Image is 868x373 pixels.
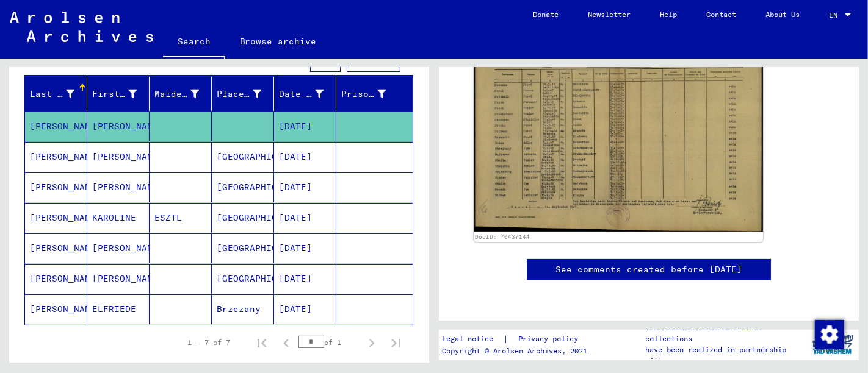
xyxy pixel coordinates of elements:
[187,337,230,348] div: 1 – 7 of 7
[25,203,87,233] mat-cell: [PERSON_NAME]
[645,344,806,366] p: have been realized in partnership with
[30,88,74,101] div: Last Name
[87,172,150,202] mat-cell: [PERSON_NAME]
[154,84,214,104] div: Maiden Name
[336,77,413,111] mat-header-cell: Prisoner #
[87,233,150,263] mat-cell: [PERSON_NAME]
[212,203,274,233] mat-cell: [GEOGRAPHIC_DATA]
[274,142,336,172] mat-cell: [DATE]
[212,172,274,202] mat-cell: [GEOGRAPHIC_DATA]
[279,88,324,101] div: Date of Birth
[814,319,844,349] div: Change consent
[30,84,90,104] div: Last Name
[645,322,806,344] p: The Arolsen Archives online collections
[279,84,339,104] div: Date of Birth
[442,333,503,346] a: Legal notice
[25,112,87,141] mat-cell: [PERSON_NAME]
[25,294,87,324] mat-cell: [PERSON_NAME]
[87,112,150,141] mat-cell: [PERSON_NAME]
[360,330,384,355] button: Next page
[274,203,336,233] mat-cell: [DATE]
[92,84,152,104] div: First Name
[25,77,87,111] mat-header-cell: Last Name
[10,12,153,42] img: Arolsen_neg.svg
[274,330,298,355] button: Previous page
[442,346,593,357] p: Copyright © Arolsen Archives, 2021
[212,294,274,324] mat-cell: Brzezany
[212,77,274,111] mat-header-cell: Place of Birth
[87,294,150,324] mat-cell: ELFRIEDE
[92,88,137,101] div: First Name
[217,88,261,101] div: Place of Birth
[250,330,274,355] button: First page
[475,233,530,240] a: DocID: 70437144
[815,320,844,349] img: Change consent
[274,172,336,202] mat-cell: [DATE]
[274,112,336,141] mat-cell: [DATE]
[87,203,150,233] mat-cell: KAROLINE
[341,88,386,101] div: Prisoner #
[442,333,593,346] div: |
[150,203,212,233] mat-cell: ESZTL
[274,264,336,294] mat-cell: [DATE]
[163,27,225,59] a: Search
[298,336,360,348] div: of 1
[25,172,87,202] mat-cell: [PERSON_NAME]
[474,26,763,232] img: 001.jpg
[25,264,87,294] mat-cell: [PERSON_NAME]
[87,142,150,172] mat-cell: [PERSON_NAME]
[274,77,336,111] mat-header-cell: Date of Birth
[274,233,336,263] mat-cell: [DATE]
[384,330,408,355] button: Last page
[274,294,336,324] mat-cell: [DATE]
[150,77,212,111] mat-header-cell: Maiden Name
[555,263,742,276] a: See comments created before [DATE]
[87,264,150,294] mat-cell: [PERSON_NAME]
[212,233,274,263] mat-cell: [GEOGRAPHIC_DATA]
[25,233,87,263] mat-cell: [PERSON_NAME]
[508,333,593,346] a: Privacy policy
[810,329,856,360] img: yv_logo.png
[829,11,842,20] span: EN
[212,264,274,294] mat-cell: [GEOGRAPHIC_DATA]
[225,27,331,56] a: Browse archive
[154,88,199,101] div: Maiden Name
[212,142,274,172] mat-cell: [GEOGRAPHIC_DATA]
[87,77,150,111] mat-header-cell: First Name
[217,84,277,104] div: Place of Birth
[341,84,401,104] div: Prisoner #
[25,142,87,172] mat-cell: [PERSON_NAME]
